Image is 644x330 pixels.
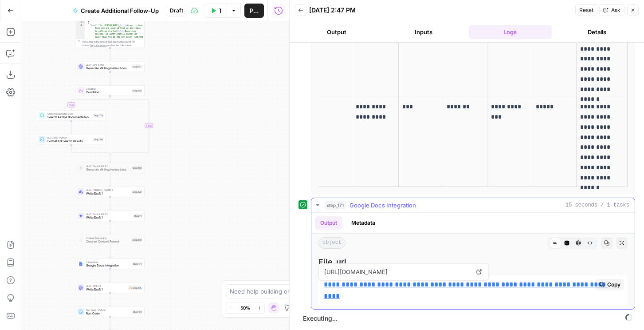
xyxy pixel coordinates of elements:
[93,114,104,118] div: Step 179
[132,262,142,266] div: Step 171
[71,145,110,155] g: Edge from step_180 to step_178-conditional-end
[76,211,145,221] div: LLM · Gemini 2.5 ProWrite Draft 1Step 71
[76,61,145,72] div: LLM · GPT-5 MiniGenerate Writing InstructionsStep 177
[76,85,145,96] div: ConditionConditionStep 178
[170,7,183,15] span: Draft
[110,96,149,155] g: Edge from step_178 to step_178-conditional-end
[318,256,628,268] span: File_url
[76,235,145,245] div: Content ProcessingConvert Content FormatStep 170
[76,306,145,317] div: Run Code · PythonRun CodeStep 161
[110,197,111,210] g: Edge from step_129 to step_71
[47,112,91,115] span: Search Knowledge Base
[76,258,145,269] div: IntegrationGoogle Docs IntegrationStep 171
[349,201,416,210] span: Google Docs Integration
[110,154,111,163] g: Edge from step_178-conditional-end to step_160
[110,317,111,330] g: Edge from step_161 to step_93
[47,139,91,143] span: Format KB Search Results
[86,90,130,95] span: Condition
[132,310,142,314] div: Step 161
[311,198,635,212] button: 15 seconds / 1 tasks
[86,287,126,292] span: Write Draft 1
[67,4,164,18] button: Create Additional Follow-Up
[86,191,130,196] span: Write Draft 1
[295,25,378,39] button: Output
[82,40,142,47] div: This output is too large & has been abbreviated for review. to view the full content.
[300,311,635,326] span: Executing...
[318,237,346,249] span: object
[607,281,620,289] span: Copy
[110,293,111,306] g: Edge from step_175 to step_161
[110,173,111,186] g: Edge from step_160 to step_129
[219,6,221,15] span: Test Workflow
[240,304,250,311] span: 50%
[132,89,142,93] div: Step 178
[250,6,259,15] span: Publish
[611,6,620,14] span: Ask
[76,187,145,197] div: LLM · [PERSON_NAME] 4Write Draft 1Step 129
[599,4,624,16] button: Ask
[315,216,342,230] button: Output
[205,4,227,18] button: Test Workflow
[579,6,593,14] span: Reset
[132,238,142,242] div: Step 170
[93,138,104,142] div: Step 180
[86,239,130,244] span: Convert Content Format
[86,215,131,220] span: Write Draft 1
[86,63,130,67] span: LLM · GPT-5 Mini
[86,263,130,268] span: Google Docs Integration
[311,213,635,309] div: 15 seconds / 1 tasks
[79,262,83,266] img: Instagram%20post%20-%201%201.png
[86,164,130,168] span: LLM · Gemini 2.5 Pro
[76,282,145,293] div: LLM · GPT-4.1Write Draft 1Step 175
[76,24,85,125] div: 3
[565,201,629,209] span: 15 seconds / 1 tasks
[76,1,145,48] div: { "text":"Hi [PERSON_NAME],\n\n\nGreat to hear from you and excited that we are close to getting ...
[596,279,624,290] button: Copy
[86,188,130,192] span: LLM · [PERSON_NAME] 4
[128,286,142,290] div: Step 175
[47,136,91,139] span: Run Code · Python
[82,21,85,24] span: Toggle code folding, rows 2 through 4
[86,308,130,312] span: Run Code · Python
[37,110,106,121] div: Search Knowledge BaseSearch AirOps DocumentationStep 179
[132,190,142,194] div: Step 129
[110,72,111,85] g: Edge from step_177 to step_178
[86,87,130,91] span: Condition
[37,134,106,145] div: Run Code · PythonFormat KB Search ResultsStep 180
[133,214,142,218] div: Step 71
[86,66,130,71] span: Generate Writing Instructions
[71,121,72,134] g: Edge from step_179 to step_180
[86,260,130,264] span: Integration
[76,21,85,24] div: 2
[110,269,111,282] g: Edge from step_171 to step_175
[71,96,110,110] g: Edge from step_178 to step_179
[132,166,142,170] div: Step 160
[382,25,465,39] button: Inputs
[322,264,471,280] span: [URL][DOMAIN_NAME]
[110,221,111,234] g: Edge from step_71 to step_170
[81,6,159,15] span: Create Additional Follow-Up
[86,311,130,316] span: Run Code
[132,65,142,69] div: Step 177
[555,25,639,39] button: Details
[469,25,552,39] button: Logs
[110,245,111,258] g: Edge from step_170 to step_171
[47,115,91,119] span: Search AirOps Documentation
[79,238,83,242] img: o3r9yhbrn24ooq0tey3lueqptmfj
[86,167,130,172] span: Generate Writing Instructions
[110,48,111,61] g: Edge from step_138 to step_177
[86,236,130,240] span: Content Processing
[90,44,107,47] span: Copy the output
[346,216,381,230] button: Metadata
[86,212,131,216] span: LLM · Gemini 2.5 Pro
[575,4,597,16] button: Reset
[76,163,145,173] div: LLM · Gemini 2.5 ProGenerate Writing InstructionsStep 160
[86,284,126,288] span: LLM · GPT-4.1
[325,201,346,210] span: step_171
[244,4,264,18] button: Publish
